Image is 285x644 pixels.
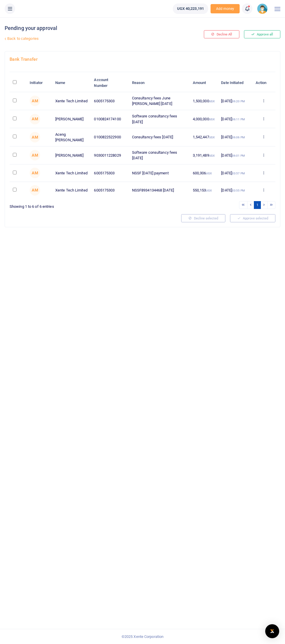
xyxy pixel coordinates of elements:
a: Back to categories [3,34,187,44]
span: Agatha Mutumba [30,168,40,178]
td: [DATE] [218,92,252,110]
a: profile-user [257,3,270,14]
td: [DATE] [218,182,252,199]
img: profile-user [257,3,268,14]
td: Xente Tech Limited [52,92,91,110]
td: 1,500,000 [190,92,218,110]
small: UGX [206,172,211,175]
td: Consultancy fees [DATE] [129,128,190,146]
td: Consultancy fees June [PERSON_NAME] [DATE] [129,92,190,110]
li: Wallet ballance [170,3,211,14]
small: UGX [209,136,215,139]
th: Reason: activate to sort column ascending [129,74,190,92]
td: Xente Tech Limited [52,164,91,182]
span: Add money [211,4,240,14]
small: 06:01 PM [232,154,245,157]
td: 550,153 [190,182,218,199]
td: Xente Tech Limited [52,182,91,199]
td: [DATE] [218,146,252,164]
span: Agatha Mutumba [30,150,40,160]
small: UGX [209,100,215,103]
small: 06:20 PM [232,100,245,103]
td: Software consultancy fees [DATE] [129,146,190,164]
td: 6005175303 [91,92,129,110]
span: Agatha Mutumba [30,185,40,196]
td: [PERSON_NAME] [52,146,91,164]
td: [PERSON_NAME] [52,110,91,128]
td: [DATE] [218,128,252,146]
small: UGX [209,118,215,121]
th: Name: activate to sort column ascending [52,74,91,92]
th: : activate to sort column descending [10,74,26,92]
small: 06:11 PM [232,118,245,121]
span: Agatha Mutumba [30,114,40,124]
small: 03:57 PM [232,172,245,175]
td: 600,306 [190,164,218,182]
td: 3,191,489 [190,146,218,164]
th: Initiator: activate to sort column ascending [26,74,52,92]
th: Amount: activate to sort column ascending [190,74,218,92]
small: 06:06 PM [232,136,245,139]
a: UGX 40,223,191 [173,3,208,14]
td: 0100822522900 [91,128,129,146]
td: 6005175303 [91,164,129,182]
h4: Pending your approval [5,25,187,31]
small: UGX [209,154,215,157]
div: Open Intercom Messenger [265,624,279,638]
td: Aceng [PERSON_NAME] [52,128,91,146]
small: 03:55 PM [232,189,245,192]
span: UGX 40,223,191 [177,6,204,12]
td: [DATE] [218,164,252,182]
th: Action: activate to sort column ascending [252,74,275,92]
th: Date Initiated: activate to sort column ascending [218,74,252,92]
td: NSSF8934134468 [DATE] [129,182,190,199]
td: 9030011228029 [91,146,129,164]
h4: Bank Transfer [10,56,275,62]
td: 6005175303 [91,182,129,199]
a: Add money [211,6,240,10]
li: Toup your wallet [211,4,240,14]
th: Account Number: activate to sort column ascending [91,74,129,92]
button: Approve all [244,30,280,38]
td: [DATE] [218,110,252,128]
small: UGX [206,189,211,192]
a: 1 [254,201,261,209]
button: Decline All [204,30,239,38]
td: 4,000,000 [190,110,218,128]
div: Showing 1 to 6 of 6 entries [10,201,140,210]
span: Agatha Mutumba [30,96,40,106]
td: 0100824174100 [91,110,129,128]
td: NSSF [DATE] payment [129,164,190,182]
span: Agatha Mutumba [30,132,40,142]
td: 1,542,447 [190,128,218,146]
td: Software consultancy fees [DATE] [129,110,190,128]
